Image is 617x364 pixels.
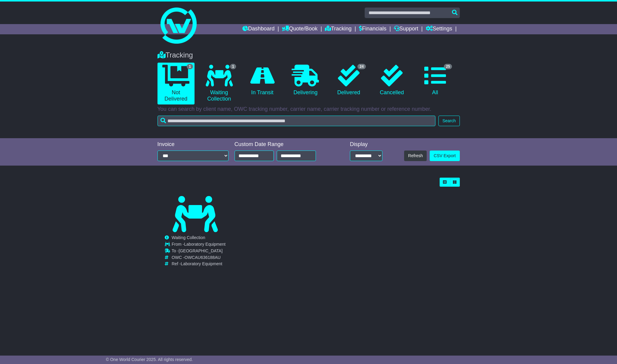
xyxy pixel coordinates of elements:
td: Ref - [172,261,226,266]
td: From - [172,242,226,248]
a: Cancelled [373,63,410,98]
div: Display [350,141,382,148]
a: Support [394,24,418,34]
a: 25 All [416,63,453,98]
a: Settings [426,24,452,34]
a: In Transit [244,63,281,98]
a: 1 Waiting Collection [201,63,238,104]
a: 24 Delivered [330,63,367,98]
a: Delivering [287,63,324,98]
span: Waiting Collection [172,235,205,240]
span: [GEOGRAPHIC_DATA] [179,248,223,253]
div: Custom Date Range [235,141,331,148]
button: Search [438,116,460,126]
a: 1 Not Delivered [157,63,195,104]
span: © One World Courier 2025. All rights reserved. [106,357,193,362]
a: Dashboard [242,24,275,34]
span: OWCAU636188AU [185,255,221,260]
a: Quote/Book [282,24,317,34]
span: 24 [357,64,366,69]
td: OWC - [172,255,226,262]
a: Tracking [325,24,351,34]
a: CSV Export [430,151,460,161]
span: 1 [230,64,236,69]
span: Laboratory Equipment [184,242,226,247]
p: You can search by client name, OWC tracking number, carrier name, carrier tracking number or refe... [157,106,460,113]
span: Laboratory Equipment [181,261,222,266]
a: Financials [359,24,386,34]
button: Refresh [404,151,427,161]
td: To - [172,248,226,255]
span: 25 [444,64,452,69]
div: Invoice [157,141,229,148]
div: Tracking [154,51,463,60]
span: 1 [187,64,193,69]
